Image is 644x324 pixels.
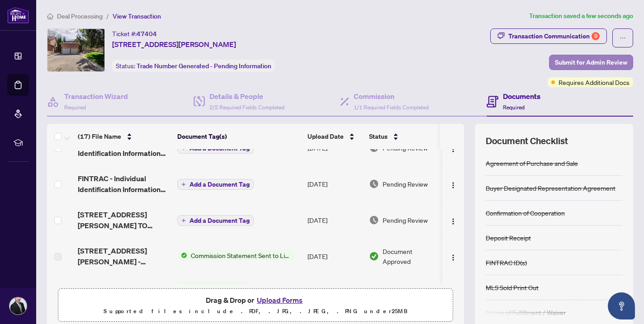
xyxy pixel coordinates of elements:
[354,91,429,102] h4: Commission
[254,294,305,306] button: Upload Forms
[181,218,186,223] span: plus
[177,282,247,306] button: Status IconMLS Sold Print Out
[490,28,607,44] button: Transaction Communication9
[74,124,174,149] th: (17) File Name
[189,181,250,188] span: Add a Document Tag
[503,91,540,102] h4: Documents
[189,145,250,151] span: Add a Document Tag
[559,77,630,87] span: Requires Additional Docs
[189,217,250,224] span: Add a Document Tag
[177,250,294,260] button: Status IconCommission Statement Sent to Listing Brokerage
[177,178,254,190] button: Add a Document Tag
[78,245,170,267] span: [STREET_ADDRESS][PERSON_NAME] - Invoice.pdf
[177,215,254,226] button: Add a Document Tag
[47,29,104,71] img: IMG-N12267497_1.jpg
[78,131,121,141] span: (17) File Name
[304,124,365,149] th: Upload Date
[113,12,161,20] span: View Transaction
[177,179,254,190] button: Add a Document Tag
[106,11,109,21] li: /
[450,254,457,261] img: Logo
[369,179,379,189] img: Document Status
[486,183,616,193] div: Buyer Designated Representation Agreement
[304,238,365,274] td: [DATE]
[209,91,284,102] h4: Details & People
[450,146,457,153] img: Logo
[549,55,633,70] button: Submit for Admin Review
[206,294,305,306] span: Drag & Drop or
[177,215,254,226] button: Add a Document Tag
[486,258,527,268] div: FINTRAC ID(s)
[64,306,447,317] p: Supported files include .PDF, .JPG, .JPEG, .PNG under 25 MB
[304,202,365,238] td: [DATE]
[529,11,633,21] article: Transaction saved a few seconds ago
[508,29,600,43] div: Transaction Communication
[383,246,439,266] span: Document Approved
[486,233,531,243] div: Deposit Receipt
[446,213,460,227] button: Logo
[78,173,170,195] span: FINTRAC - Individual Identification Information Record copy.pdf
[450,218,457,225] img: Logo
[450,182,457,189] img: Logo
[78,209,170,231] span: [STREET_ADDRESS][PERSON_NAME] TO REVIEW.pdf
[7,7,29,23] img: logo
[365,124,442,149] th: Status
[446,177,460,191] button: Logo
[187,250,294,260] span: Commission Statement Sent to Listing Brokerage
[446,249,460,263] button: Logo
[112,28,157,39] div: Ticket #:
[503,104,525,111] span: Required
[58,289,453,322] span: Drag & Drop orUpload FormsSupported files include .PDF, .JPG, .JPEG, .PNG under25MB
[592,32,600,40] div: 9
[308,131,344,141] span: Upload Date
[57,12,103,20] span: Deal Processing
[354,104,429,111] span: 1/1 Required Fields Completed
[608,292,635,319] button: Open asap
[177,250,187,260] img: Status Icon
[137,30,157,38] span: 47404
[304,166,365,202] td: [DATE]
[555,55,627,70] span: Submit for Admin Review
[369,131,388,141] span: Status
[369,215,379,225] img: Document Status
[78,283,170,305] span: [STREET_ADDRESS][PERSON_NAME] REALM.pdf
[112,60,275,72] div: Status:
[369,251,379,261] img: Document Status
[174,124,304,149] th: Document Tag(s)
[486,135,568,147] span: Document Checklist
[383,215,428,225] span: Pending Review
[383,179,428,189] span: Pending Review
[137,62,271,70] span: Trade Number Generated - Pending Information
[209,104,284,111] span: 2/2 Required Fields Completed
[112,39,236,50] span: [STREET_ADDRESS][PERSON_NAME]
[620,35,626,41] span: ellipsis
[64,91,128,102] h4: Transaction Wizard
[486,158,578,168] div: Agreement of Purchase and Sale
[181,182,186,187] span: plus
[187,282,247,291] span: MLS Sold Print Out
[64,104,86,111] span: Required
[486,282,539,292] div: MLS Sold Print Out
[177,282,187,291] img: Status Icon
[383,284,439,304] span: Document Approved
[304,274,365,313] td: [DATE]
[9,297,27,315] img: Profile Icon
[486,208,565,218] div: Confirmation of Cooperation
[47,13,53,19] span: home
